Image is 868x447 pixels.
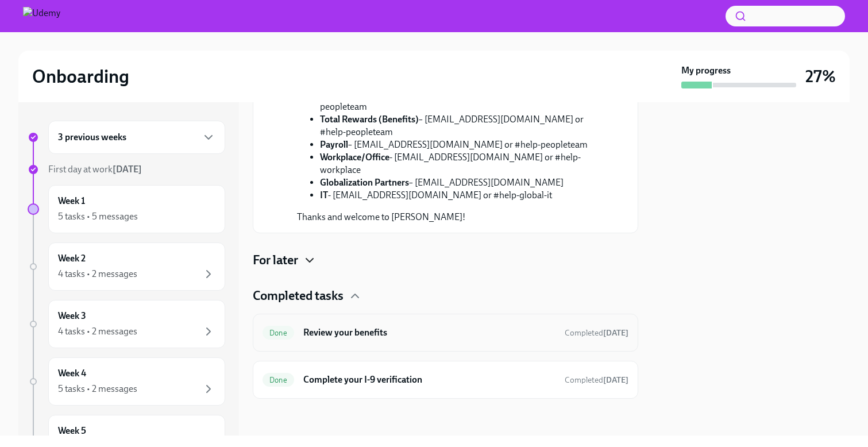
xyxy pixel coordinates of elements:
h6: Complete your I-9 verification [303,373,555,386]
h3: 27% [805,66,836,87]
h4: Completed tasks [253,287,344,305]
li: - [EMAIL_ADDRESS][DOMAIN_NAME] or #help-global-it [320,189,610,202]
h6: Week 2 [58,252,86,265]
img: Udemy [23,7,60,25]
h6: Week 3 [58,310,86,322]
a: Week 15 tasks • 5 messages [28,185,225,233]
li: – [EMAIL_ADDRESS][DOMAIN_NAME] [320,176,610,189]
h6: 3 previous weeks [58,131,126,144]
strong: Total Rewards (Benefits) [320,114,419,125]
div: 4 tasks • 2 messages [58,268,137,280]
span: First day at work [48,164,142,175]
span: August 10th, 2025 17:31 [565,327,628,338]
div: 5 tasks • 2 messages [58,383,137,395]
strong: [DATE] [113,164,142,175]
li: – [EMAIL_ADDRESS][DOMAIN_NAME] or #help-peopleteam [320,113,610,138]
strong: Workplace/Office [320,152,389,163]
span: August 11th, 2025 11:32 [565,375,628,386]
a: DoneReview your benefitsCompleted[DATE] [263,323,628,342]
div: 4 tasks • 2 messages [58,325,137,338]
strong: Globalization Partners [320,177,409,188]
h6: Week 4 [58,367,86,380]
span: Completed [565,375,628,385]
strong: My progress [681,64,731,77]
span: Done [263,329,294,337]
h6: Week 5 [58,425,86,437]
h6: Week 1 [58,195,85,207]
div: 5 tasks • 5 messages [58,210,138,223]
strong: IT [320,190,328,201]
div: For later [253,252,638,269]
a: Week 45 tasks • 2 messages [28,357,225,406]
a: First day at work[DATE] [28,163,225,176]
h6: Review your benefits [303,326,555,339]
li: - [EMAIL_ADDRESS][DOMAIN_NAME] or #help-workplace [320,151,610,176]
p: Thanks and welcome to [PERSON_NAME]! [297,211,610,223]
strong: [DATE] [603,328,628,338]
h4: For later [253,252,298,269]
li: – [EMAIL_ADDRESS][DOMAIN_NAME] or #help-peopleteam [320,138,610,151]
a: DoneComplete your I-9 verificationCompleted[DATE] [263,371,628,389]
span: Done [263,376,294,384]
h2: Onboarding [32,65,129,88]
a: Week 34 tasks • 2 messages [28,300,225,348]
div: 3 previous weeks [48,121,225,154]
strong: [DATE] [603,375,628,385]
div: Completed tasks [253,287,638,305]
span: Completed [565,328,628,338]
a: Week 24 tasks • 2 messages [28,242,225,291]
strong: Payroll [320,139,348,150]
